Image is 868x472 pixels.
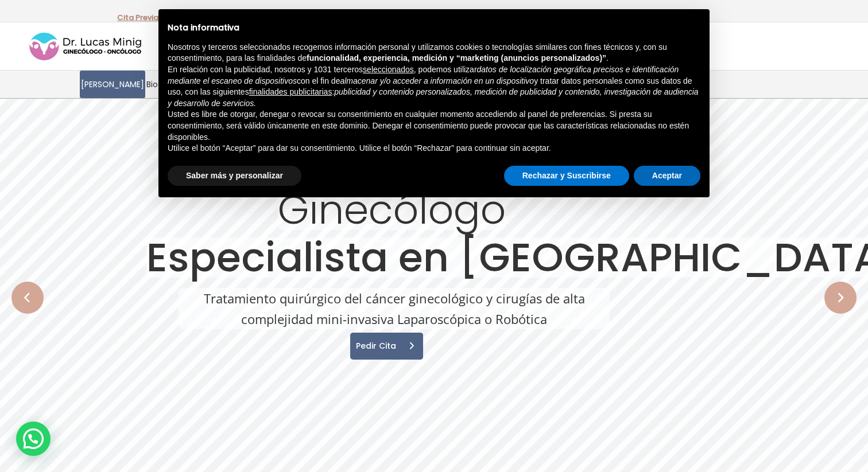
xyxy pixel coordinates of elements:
a: [PERSON_NAME] [80,71,145,98]
button: Aceptar [634,166,700,186]
em: datos de localización geográfica precisos e identificación mediante el escaneo de dispositivos [168,65,679,85]
a: Pedir Cita [350,333,423,360]
p: Nosotros y terceros seleccionados recogemos información personal y utilizamos cookies o tecnologí... [168,42,700,64]
span: Pedir Cita [350,342,398,350]
button: finalidades publicitarias [249,87,332,98]
em: publicidad y contenido personalizados, medición de publicidad y contenido, investigación de audie... [168,87,699,108]
p: En relación con la publicidad, nosotros y 1031 terceros , podemos utilizar con el fin de y tratar... [168,64,700,109]
span: Biografía [146,78,182,91]
a: Biografía [145,71,183,98]
p: Utilice el botón “Aceptar” para dar su consentimiento. Utilice el botón “Rechazar” para continuar... [168,143,700,154]
p: - [117,10,162,25]
a: Cita Previa [117,12,158,23]
button: Saber más y personalizar [168,166,301,186]
button: Rechazar y Suscribirse [504,166,629,186]
p: Usted es libre de otorgar, denegar o revocar su consentimiento en cualquier momento accediendo al... [168,109,700,143]
strong: funcionalidad, experiencia, medición y “marketing (anuncios personalizados)” [307,53,606,63]
rs-layer: Ginecólogo [278,190,506,230]
em: almacenar y/o acceder a información en un dispositivo [340,76,534,85]
h2: Nota informativa [168,23,700,33]
span: [PERSON_NAME] [81,78,144,91]
rs-layer: Tratamiento quirúrgico del cáncer ginecológico y cirugías de alta complejidad mini-invasiva Lapar... [179,288,610,329]
button: seleccionados [363,64,414,76]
